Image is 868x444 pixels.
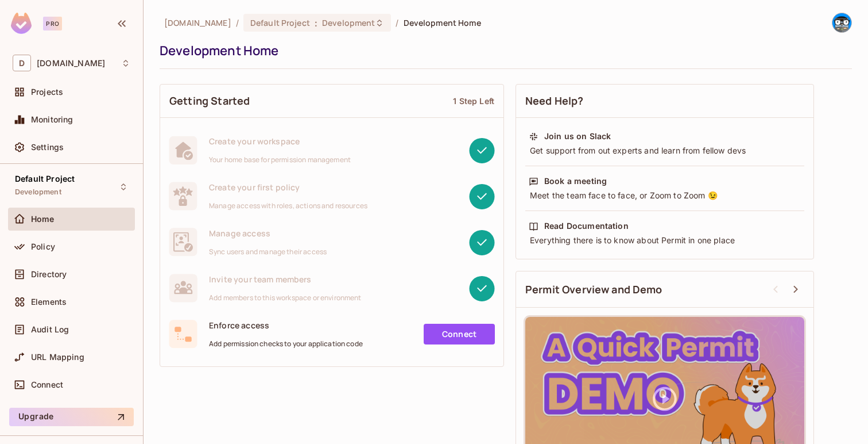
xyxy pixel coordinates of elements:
[209,247,327,257] span: Sync users and manage their access
[15,174,75,183] span: Default Project
[236,17,239,28] li: /
[525,282,662,297] span: Permit Overview and Demo
[525,94,584,108] span: Need Help?
[544,131,611,142] div: Join us on Slack
[15,187,61,197] span: Development
[160,42,846,59] div: Development Home
[31,242,55,251] span: Policy
[209,228,327,239] span: Manage access
[424,324,495,345] a: Connect
[209,274,362,285] span: Invite your team members
[250,17,310,28] span: Default Project
[396,17,398,28] li: /
[31,215,55,224] span: Home
[529,190,801,201] div: Meet the team face to face, or Zoom to Zoom 😉
[209,155,351,164] span: Your home base for permission management
[13,55,31,71] span: D
[9,408,134,426] button: Upgrade
[209,182,367,193] span: Create your first policy
[314,18,318,28] span: :
[832,13,851,32] img: Diego Lora
[31,325,69,334] span: Audit Log
[31,87,63,97] span: Projects
[31,353,84,362] span: URL Mapping
[43,17,62,30] div: Pro
[529,145,801,156] div: Get support from out experts and learn from fellow devs
[31,380,63,389] span: Connect
[322,17,375,28] span: Development
[31,115,73,124] span: Monitoring
[404,17,481,28] span: Development Home
[37,59,105,68] span: Workspace: deuna.com
[31,270,67,279] span: Directory
[164,17,231,28] span: the active workspace
[209,320,363,331] span: Enforce access
[31,143,64,152] span: Settings
[11,13,32,34] img: SReyMgAAAABJRU5ErkJggg==
[209,136,351,147] span: Create your workspace
[209,293,362,303] span: Add members to this workspace or environment
[544,220,629,232] div: Read Documentation
[31,297,67,307] span: Elements
[529,235,801,246] div: Everything there is to know about Permit in one place
[209,339,363,349] span: Add permission checks to your application code
[209,201,367,210] span: Manage access with roles, actions and resources
[169,94,250,108] span: Getting Started
[453,95,494,106] div: 1 Step Left
[544,175,607,187] div: Book a meeting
